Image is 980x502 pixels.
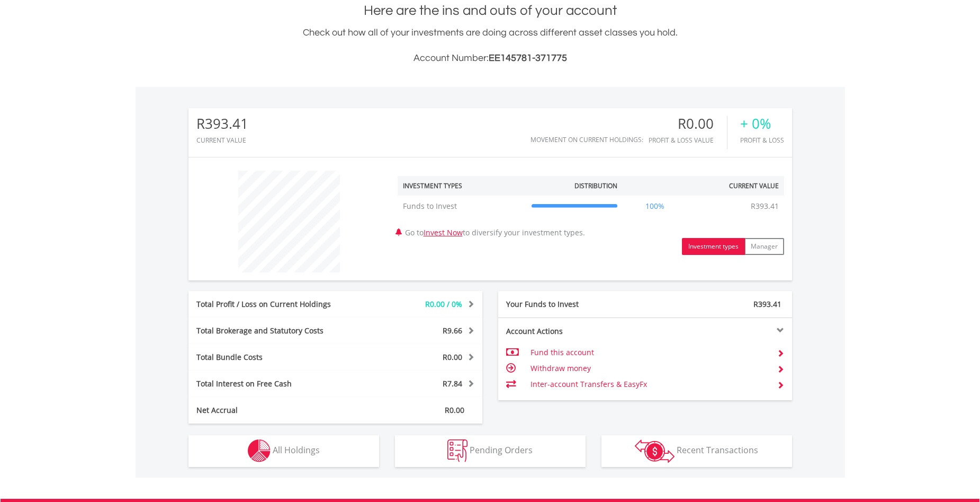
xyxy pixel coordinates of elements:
[531,136,643,143] div: Movement on Current Holdings:
[188,405,360,416] div: Net Accrual
[649,137,727,144] div: Profit & Loss Value
[424,227,463,237] a: Invest Now
[623,196,687,217] td: 100%
[443,325,462,336] span: R9.66
[489,53,567,63] span: EE145781-371775
[398,196,526,217] td: Funds to Invest
[273,444,320,456] span: All Holdings
[677,444,758,456] span: Recent Transactions
[531,345,768,360] td: Fund this account
[196,116,248,131] div: R393.41
[447,439,467,462] img: pending_instructions-wht.png
[443,378,462,389] span: R7.84
[445,405,464,415] span: R0.00
[188,1,792,20] h1: Here are the ins and outs of your account
[188,25,792,66] div: Check out how all of your investments are doing across different asset classes you hold.
[188,325,360,336] div: Total Brokerage and Statutory Costs
[248,439,271,462] img: holdings-wht.png
[498,326,645,337] div: Account Actions
[574,181,617,190] div: Distribution
[425,299,462,309] span: R0.00 / 0%
[740,137,784,144] div: Profit & Loss
[531,376,768,392] td: Inter-account Transfers & EasyFx
[188,435,379,467] button: All Holdings
[745,196,784,217] td: R393.41
[390,165,792,255] div: Go to to diversify your investment types.
[635,439,675,463] img: transactions-zar-wht.png
[188,352,360,363] div: Total Bundle Costs
[398,176,526,196] th: Investment Types
[395,435,586,467] button: Pending Orders
[744,238,784,255] button: Manager
[188,299,360,310] div: Total Profit / Loss on Current Holdings
[649,116,727,131] div: R0.00
[753,299,781,309] span: R393.41
[682,238,745,255] button: Investment types
[196,137,248,144] div: CURRENT VALUE
[188,51,792,66] h3: Account Number:
[443,352,462,362] span: R0.00
[188,378,360,389] div: Total Interest on Free Cash
[687,176,784,196] th: Current Value
[498,299,645,310] div: Your Funds to Invest
[601,435,792,467] button: Recent Transactions
[740,116,784,131] div: + 0%
[531,360,768,376] td: Withdraw money
[470,444,533,456] span: Pending Orders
